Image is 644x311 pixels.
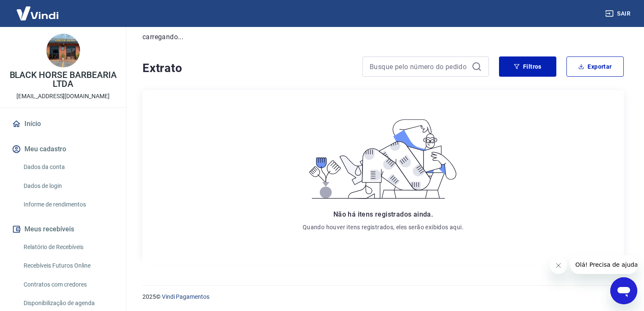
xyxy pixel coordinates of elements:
img: Vindi [10,0,65,26]
p: [EMAIL_ADDRESS][DOMAIN_NAME] [16,92,110,101]
h4: Extrato [142,60,352,77]
iframe: Mensagem da empresa [570,255,637,274]
p: BLACK HORSE BARBEARIA LTDA [7,71,119,88]
a: Informe de rendimentos [20,196,116,213]
input: Busque pelo número do pedido [370,60,468,73]
iframe: Botão para abrir a janela de mensagens [610,277,637,304]
button: Exportar [566,56,624,77]
button: Meu cadastro [10,140,116,158]
p: Quando houver itens registrados, eles serão exibidos aqui. [303,223,464,231]
a: Relatório de Recebíveis [20,239,116,256]
span: Não há itens registrados ainda. [333,210,433,218]
a: Dados da conta [20,158,116,176]
a: Dados de login [20,177,116,195]
img: 766f379b-e7fa-49f7-b092-10fba0f56132.jpeg [46,34,80,67]
p: carregando... [142,32,624,42]
a: Início [10,115,116,133]
span: Olá! Precisa de ajuda? [5,6,71,13]
a: Contratos com credores [20,276,116,293]
iframe: Fechar mensagem [550,257,567,274]
button: Filtros [499,56,556,77]
button: Sair [604,6,634,21]
p: 2025 © [142,292,624,301]
button: Meus recebíveis [10,220,116,239]
a: Vindi Pagamentos [162,293,209,300]
a: Recebíveis Futuros Online [20,257,116,274]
